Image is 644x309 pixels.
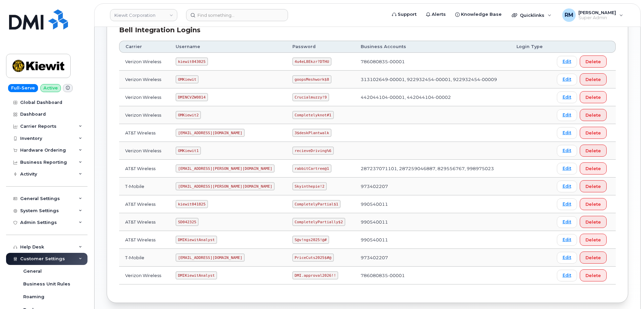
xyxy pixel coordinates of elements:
th: Carrier [119,41,170,53]
button: Delete [580,55,607,68]
div: Quicklinks [507,8,556,22]
span: Delete [585,255,601,261]
td: 786080835-00001 [355,53,510,71]
button: Delete [580,73,607,85]
button: Delete [580,198,607,210]
input: Find something... [186,9,288,21]
a: Edit [557,163,577,175]
td: 973402207 [355,178,510,195]
code: kiewit043025 [176,57,208,66]
a: Edit [557,216,577,228]
span: Super Admin [578,15,616,21]
td: 287237071101, 287259046887, 829556767, 998975023 [355,160,510,178]
code: [EMAIL_ADDRESS][DOMAIN_NAME] [176,129,245,137]
a: Edit [557,270,577,281]
button: Delete [580,127,607,139]
td: AT&T Wireless [119,195,170,213]
span: Delete [585,59,601,65]
a: Kiewit Corporation [110,9,177,21]
code: OMKiewit1 [176,147,201,155]
code: DMIKiewitAnalyst [176,271,217,279]
code: DMIKiewitAnalyst [176,236,217,244]
a: Edit [557,145,577,157]
th: Password [286,41,355,53]
a: Edit [557,198,577,210]
td: AT&T Wireless [119,231,170,249]
span: Knowledge Base [461,11,502,18]
span: Delete [585,165,601,172]
span: [PERSON_NAME] [578,10,616,15]
code: S@v!ngs2025!@# [292,236,329,244]
span: Delete [585,272,601,279]
span: Quicklinks [520,12,544,18]
td: Verizon Wireless [119,88,170,106]
td: AT&T Wireless [119,124,170,142]
span: Delete [585,219,601,225]
a: Support [387,8,421,21]
code: rabbitCartree@1 [292,164,331,172]
iframe: Messenger Launcher [615,280,639,304]
td: T-Mobile [119,178,170,195]
a: Edit [557,74,577,85]
code: goopsMeshwork$8 [292,75,331,83]
a: Knowledge Base [451,8,506,21]
code: DMINCVZW0814 [176,93,208,101]
a: Edit [557,234,577,246]
span: Support [398,11,417,18]
a: Edit [557,109,577,121]
button: Delete [580,162,607,175]
span: Delete [585,237,601,243]
td: Verizon Wireless [119,267,170,284]
code: 4u4eL8Ekzr?DTHU [292,57,331,66]
code: OMKiewit [176,75,199,83]
td: Verizon Wireless [119,53,170,71]
code: CompletelyPartially$2 [292,218,345,226]
th: Business Accounts [355,41,510,53]
a: Edit [557,91,577,103]
a: Edit [557,252,577,264]
code: 3$deskPlantwalk [292,129,331,137]
td: AT&T Wireless [119,160,170,178]
td: 973402207 [355,249,510,267]
span: Delete [585,112,601,118]
code: PriceCuts2025$#@ [292,254,334,262]
code: OMKiewit2 [176,111,201,119]
td: 786080835-00001 [355,267,510,284]
code: [EMAIL_ADDRESS][DOMAIN_NAME] [176,254,245,262]
code: recieveDriving%6 [292,147,334,155]
a: Alerts [421,8,451,21]
code: kiewit041825 [176,200,208,208]
button: Delete [580,180,607,192]
code: Completelyknot#1 [292,111,334,119]
div: Rachel Miller [558,8,628,22]
span: Delete [585,94,601,101]
div: Bell Integration Logins [119,25,616,35]
button: Delete [580,145,607,157]
span: Delete [585,76,601,83]
td: 313102649-00001, 922932454-00001, 922932454-00009 [355,71,510,88]
td: T-Mobile [119,249,170,267]
span: Delete [585,148,601,154]
td: 990540011 [355,231,510,249]
button: Delete [580,252,607,264]
button: Delete [580,91,607,103]
span: RM [565,11,573,19]
td: Verizon Wireless [119,106,170,124]
code: Skyinthepie!2 [292,182,327,190]
code: CompletelyPartial$1 [292,200,341,208]
span: Alerts [432,11,446,18]
button: Delete [580,216,607,228]
td: 442044104-00001, 442044104-00002 [355,88,510,106]
th: Login Type [510,41,551,53]
code: DMI.approval2026!! [292,271,338,279]
button: Delete [580,269,607,281]
td: Verizon Wireless [119,142,170,160]
code: Crucialmuzzy!9 [292,93,329,101]
button: Delete [580,234,607,246]
td: Verizon Wireless [119,71,170,88]
td: 990540011 [355,213,510,231]
span: Delete [585,201,601,207]
a: Edit [557,127,577,139]
a: Edit [557,56,577,68]
th: Username [170,41,286,53]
